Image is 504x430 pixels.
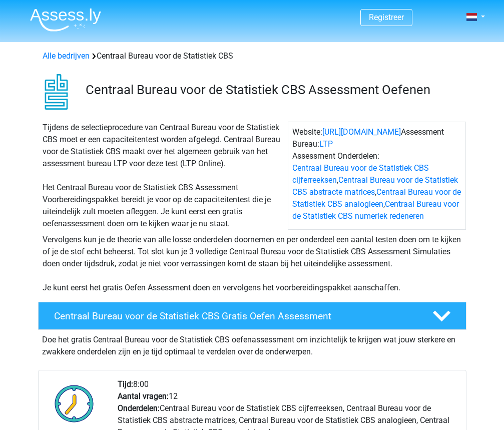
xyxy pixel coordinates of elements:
[292,163,429,185] a: Centraal Bureau voor de Statistiek CBS cijferreeksen
[39,50,466,62] div: Centraal Bureau voor de Statistiek CBS
[86,82,458,98] h3: Centraal Bureau voor de Statistiek CBS Assessment Oefenen
[30,8,101,32] img: Assessly
[39,122,288,230] div: Tijdens de selectieprocedure van Centraal Bureau voor de Statistiek CBS moet er een capaciteitent...
[118,403,160,413] b: Onderdelen:
[369,13,404,22] a: Registreer
[43,51,90,61] a: Alle bedrijven
[49,378,100,428] img: Klok
[118,379,133,389] b: Tijd:
[118,391,169,401] b: Aantal vragen:
[34,302,470,330] a: Centraal Bureau voor de Statistiek CBS Gratis Oefen Assessment
[38,330,466,358] div: Doe het gratis Centraal Bureau voor de Statistiek CBS oefenassessment om inzichtelijk te krijgen ...
[292,199,459,221] a: Centraal Bureau voor de Statistiek CBS numeriek redeneren
[288,122,466,230] div: Website: Assessment Bureau: Assessment Onderdelen: , , ,
[319,139,333,149] a: LTP
[292,175,458,197] a: Centraal Bureau voor de Statistiek CBS abstracte matrices
[292,187,461,209] a: Centraal Bureau voor de Statistiek CBS analogieen
[322,127,401,137] a: [URL][DOMAIN_NAME]
[54,310,416,322] h4: Centraal Bureau voor de Statistiek CBS Gratis Oefen Assessment
[39,234,466,294] div: Vervolgens kun je de theorie van alle losse onderdelen doornemen en per onderdeel een aantal test...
